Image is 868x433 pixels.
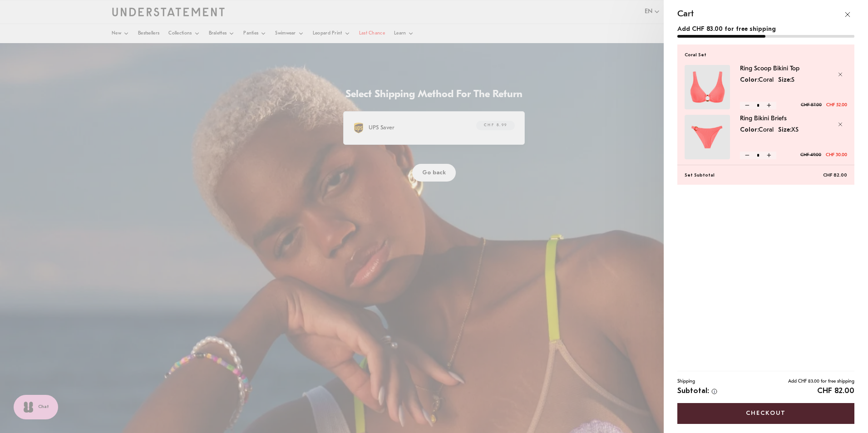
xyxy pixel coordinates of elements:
img: Ring Scoop Bikini Top Coral [685,65,730,109]
div: XS [778,125,799,135]
button: Reduce item quantity by one [740,152,754,159]
button: Reduce item quantity by one [740,102,754,109]
span: CHF 30.00 [826,153,847,157]
span: for free shipping [821,379,854,384]
span: Size: [778,77,791,84]
span: Subtotal: [677,387,709,396]
span: CHF 82.00 [817,387,854,396]
span: CHF 83.00 [692,26,723,33]
span: CHF 83.00 [798,379,819,384]
span: Shipping [677,378,695,385]
span: Color: [740,77,759,84]
span: Add [677,26,690,33]
img: Ring Bikini Briefs Coral [685,115,730,159]
span: for free shipping [725,26,776,33]
button: Increase item quantity by one [762,152,776,159]
span: CHF 49.00 [800,153,821,157]
div: Set subtotal [685,172,715,179]
span: Size: [778,127,791,133]
a: Ring Scoop Bikini Top [740,65,847,73]
span: CHF 52.00 [826,103,847,108]
a: Checkout [677,403,854,424]
button: Increase item quantity by one [762,102,776,109]
div: Coral set [685,52,847,59]
div: S [778,75,794,85]
div: Coral [740,75,774,85]
div: CHF 82.00 [823,172,847,179]
progress: 49.696969696969695% [677,35,854,38]
a: Ring Bikini Briefs [740,115,847,123]
p: Cart [677,9,694,20]
div: Coral [740,125,774,135]
span: Color: [740,127,759,133]
span: CHF 87.00 [801,103,822,108]
span: Add [788,379,797,384]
